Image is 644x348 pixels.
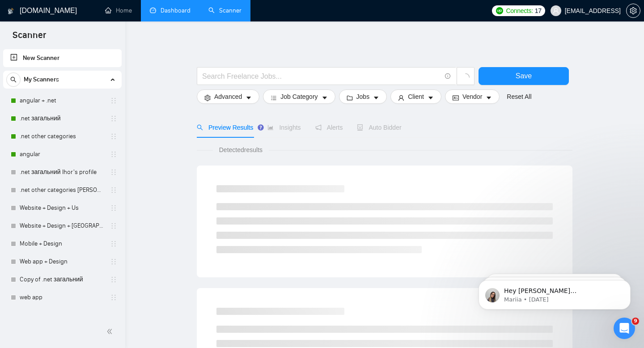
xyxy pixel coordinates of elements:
[257,123,265,132] div: Tooltip anchor
[110,169,117,176] span: holder
[202,71,441,82] input: Search Freelance Jobs...
[3,49,122,67] li: New Scanner
[357,124,363,131] span: robot
[204,94,211,101] span: setting
[110,240,117,247] span: holder
[507,92,531,102] a: Reset All
[110,115,117,122] span: holder
[445,73,451,79] span: info-circle
[398,94,404,101] span: user
[20,181,105,199] a: .net other categories [PERSON_NAME]'s profile
[347,94,353,101] span: folder
[267,124,301,131] span: Insights
[208,7,241,14] a: searchScanner
[506,6,533,16] span: Connects:
[197,124,253,131] span: Preview Results
[445,89,500,104] button: idcardVendorcaret-down
[20,271,105,289] a: Copy of .net загальний
[110,204,117,212] span: holder
[267,124,274,131] span: area-chart
[553,8,559,14] span: user
[110,258,117,265] span: holder
[7,76,20,83] span: search
[315,124,322,131] span: notification
[627,7,640,14] span: setting
[20,235,105,253] a: Mobile + Design
[150,7,191,14] a: dashboardDashboard
[496,7,503,14] img: upwork-logo.png
[462,92,482,102] span: Vendor
[516,70,532,81] span: Save
[20,289,105,306] a: web app
[105,7,132,14] a: homeHome
[390,89,441,104] button: userClientcaret-down
[20,163,105,181] a: .net загальний Ihor's profile
[110,276,117,283] span: holder
[453,94,459,101] span: idcard
[20,145,105,163] a: angular
[5,29,53,47] span: Scanner
[357,124,401,131] span: Auto Bidder
[428,94,434,101] span: caret-down
[535,6,542,16] span: 17
[6,72,21,87] button: search
[110,294,117,301] span: holder
[632,318,639,325] span: 9
[271,94,277,101] span: bars
[408,92,424,102] span: Client
[24,71,59,89] span: My Scanners
[110,222,117,229] span: holder
[20,110,105,127] a: .net загальний
[20,92,105,110] a: angular + .net
[110,187,117,194] span: holder
[263,89,335,104] button: barsJob Categorycaret-down
[626,7,640,14] a: setting
[20,253,105,271] a: Web app + Design
[39,34,154,42] p: Message from Mariia, sent 1w ago
[20,217,105,235] a: Website + Design + [GEOGRAPHIC_DATA]+[GEOGRAPHIC_DATA]
[339,89,387,104] button: folderJobscaret-down
[106,327,115,336] span: double-left
[373,94,379,101] span: caret-down
[479,67,569,85] button: Save
[213,145,269,155] span: Detected results
[20,127,105,145] a: .net other categories
[110,151,117,158] span: holder
[356,92,370,102] span: Jobs
[486,94,492,101] span: caret-down
[315,124,343,131] span: Alerts
[10,49,114,67] a: New Scanner
[20,199,105,217] a: Website + Design + Us
[214,92,242,102] span: Advanced
[8,4,14,18] img: logo
[3,71,122,306] li: My Scanners
[39,26,154,149] span: Hey [PERSON_NAME][EMAIL_ADDRESS][DOMAIN_NAME], Looks like your Upwork agency Eastoner ran out of ...
[322,94,328,101] span: caret-down
[246,94,252,101] span: caret-down
[462,73,470,81] span: loading
[280,92,318,102] span: Job Category
[110,97,117,104] span: holder
[197,124,203,131] span: search
[197,89,259,104] button: settingAdvancedcaret-down
[626,4,640,18] button: setting
[110,133,117,140] span: holder
[614,318,635,339] iframe: Intercom live chat
[465,261,644,324] iframe: Intercom notifications message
